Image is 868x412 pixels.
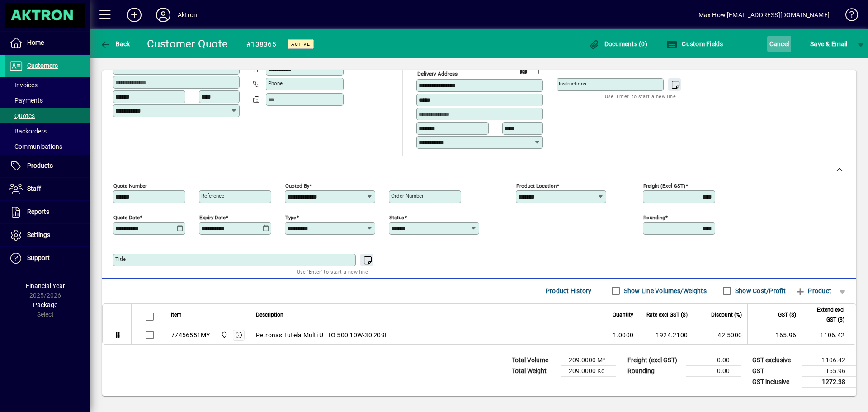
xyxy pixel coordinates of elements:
[98,36,132,52] button: Back
[27,62,58,69] span: Customers
[246,37,276,52] div: #138365
[802,376,856,388] td: 1272.38
[5,93,90,108] a: Payments
[778,310,796,320] span: GST ($)
[589,40,647,47] span: Documents (0)
[516,182,557,189] mat-label: Product location
[120,7,149,23] button: Add
[747,326,802,344] td: 165.96
[256,310,283,320] span: Description
[645,331,688,340] div: 1924.2100
[33,301,57,308] span: Package
[623,365,686,376] td: Rounding
[113,214,140,220] mat-label: Quote date
[516,63,531,78] a: View on map
[666,40,723,47] span: Custom Fields
[5,139,90,154] a: Communications
[664,36,726,52] button: Custom Fields
[790,283,836,299] button: Product
[297,266,368,277] mat-hint: Use 'Enter' to start a new line
[5,108,90,123] a: Quotes
[623,355,686,365] td: Freight (excl GST)
[171,331,210,340] div: 77456551MY
[613,331,634,340] span: 1.0000
[605,91,676,101] mat-hint: Use 'Enter' to start a new line
[27,162,53,169] span: Products
[178,8,197,22] div: Aktron
[147,37,228,51] div: Customer Quote
[268,80,283,86] mat-label: Phone
[810,40,814,47] span: S
[201,193,224,199] mat-label: Reference
[561,355,616,365] td: 209.0000 M³
[693,326,747,344] td: 42.5000
[542,283,595,299] button: Product History
[5,77,90,93] a: Invoices
[698,8,830,22] div: Max How [EMAIL_ADDRESS][DOMAIN_NAME]
[5,123,90,139] a: Backorders
[795,284,831,298] span: Product
[622,286,707,295] label: Show Line Volumes/Weights
[171,310,182,320] span: Item
[5,178,90,200] a: Staff
[561,365,616,376] td: 209.0000 Kg
[643,214,665,220] mat-label: Rounding
[711,310,742,320] span: Discount (%)
[839,2,857,31] a: Knowledge Base
[806,36,852,52] button: Save & Email
[586,36,650,52] button: Documents (0)
[748,365,802,376] td: GST
[5,155,90,177] a: Products
[391,193,424,199] mat-label: Order number
[686,355,741,365] td: 0.00
[810,37,847,51] span: ave & Email
[802,326,856,344] td: 1106.42
[9,112,35,119] span: Quotes
[507,365,561,376] td: Total Weight
[115,256,126,262] mat-label: Title
[767,36,792,52] button: Cancel
[559,81,586,87] mat-label: Instructions
[27,208,49,215] span: Reports
[218,330,229,340] span: Central
[256,331,389,340] span: Petronas Tutela Multi UTTO 500 10W-30 209L
[646,310,688,320] span: Rate excl GST ($)
[546,284,592,298] span: Product History
[27,39,44,46] span: Home
[9,97,43,104] span: Payments
[285,214,296,220] mat-label: Type
[27,185,41,192] span: Staff
[802,355,856,365] td: 1106.42
[9,128,47,135] span: Backorders
[113,182,147,189] mat-label: Quote number
[507,355,561,365] td: Total Volume
[5,224,90,246] a: Settings
[748,376,802,388] td: GST inclusive
[100,40,130,47] span: Back
[291,41,310,47] span: Active
[26,282,65,289] span: Financial Year
[285,182,309,189] mat-label: Quoted by
[807,305,844,325] span: Extend excl GST ($)
[9,143,62,150] span: Communications
[748,355,802,365] td: GST exclusive
[5,32,90,54] a: Home
[531,64,545,78] button: Choose address
[9,81,38,89] span: Invoices
[613,310,633,320] span: Quantity
[27,254,50,261] span: Support
[149,7,178,23] button: Profile
[27,231,50,238] span: Settings
[199,214,226,220] mat-label: Expiry date
[5,247,90,270] a: Support
[686,365,741,376] td: 0.00
[802,365,856,376] td: 165.96
[769,37,789,51] span: Cancel
[733,286,786,295] label: Show Cost/Profit
[389,214,404,220] mat-label: Status
[5,201,90,223] a: Reports
[643,182,685,189] mat-label: Freight (excl GST)
[90,36,140,52] app-page-header-button: Back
